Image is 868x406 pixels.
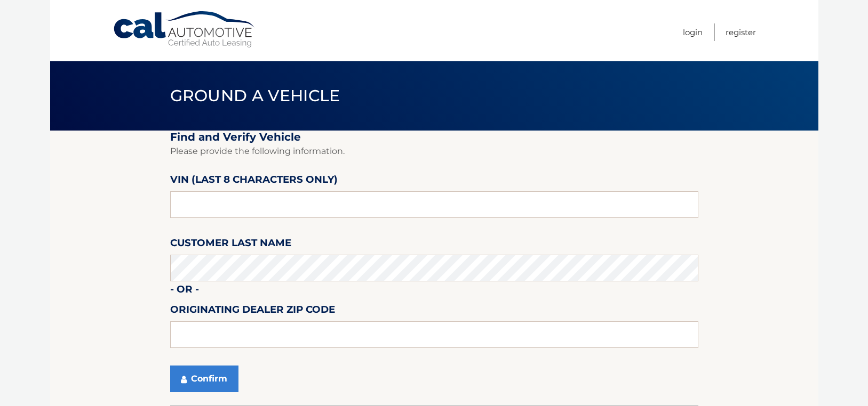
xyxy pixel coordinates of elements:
h2: Find and Verify Vehicle [170,131,698,144]
label: Originating Dealer Zip Code [170,302,335,321]
span: Ground a Vehicle [170,86,340,105]
a: Register [726,23,756,41]
label: - or - [170,281,199,301]
p: Please provide the following information. [170,144,698,159]
a: Cal Automotive [113,11,257,48]
a: Login [683,23,703,41]
label: VIN (last 8 characters only) [170,172,338,191]
button: Confirm [170,366,238,392]
label: Customer Last Name [170,235,291,255]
